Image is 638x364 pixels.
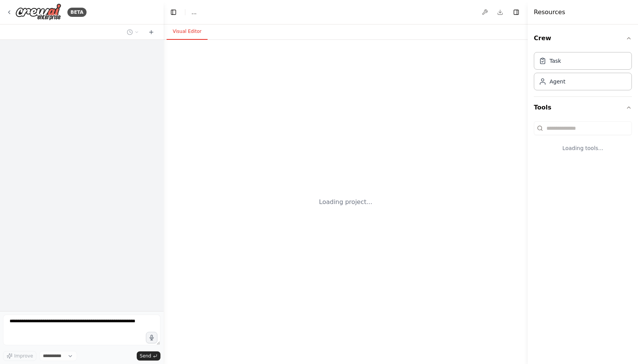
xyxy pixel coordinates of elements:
div: Crew [534,49,632,96]
div: Tools [534,118,632,164]
button: Click to speak your automation idea [146,332,157,343]
button: Visual Editor [167,24,208,40]
div: Loading project... [319,198,372,207]
div: Agent [550,78,565,85]
nav: breadcrumb [191,8,196,16]
div: BETA [67,8,87,17]
button: Hide right sidebar [511,7,522,18]
button: Start a new chat [145,28,157,37]
button: Tools [534,97,632,118]
div: Loading tools... [534,138,632,158]
span: ... [191,8,196,16]
h4: Resources [534,8,565,17]
button: Crew [534,28,632,49]
img: Logo [15,3,61,21]
span: Improve [14,353,33,359]
span: Send [140,353,151,359]
button: Hide left sidebar [168,7,179,18]
div: Task [550,57,561,65]
button: Improve [3,351,36,361]
button: Send [137,351,160,361]
button: Switch to previous chat [124,28,142,37]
